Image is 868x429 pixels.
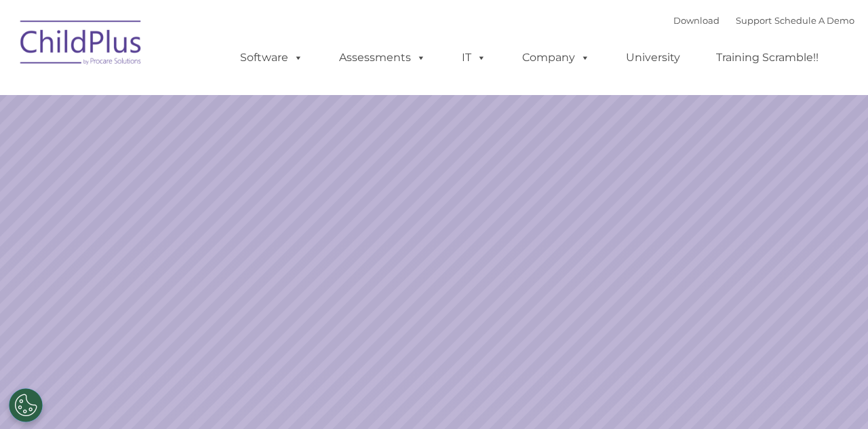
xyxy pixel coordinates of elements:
font: | [673,15,854,26]
a: Assessments [325,44,439,71]
a: Software [226,44,317,71]
a: Download [673,15,719,26]
a: University [612,44,694,71]
img: ChildPlus by Procare Solutions [14,11,149,79]
a: Training Scramble!! [703,44,832,71]
a: IT [448,44,500,71]
iframe: Chat Widget [800,364,868,429]
a: Support [736,15,772,26]
a: Company [509,44,604,71]
button: Cookies Settings [9,388,43,422]
a: Schedule A Demo [774,15,854,26]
